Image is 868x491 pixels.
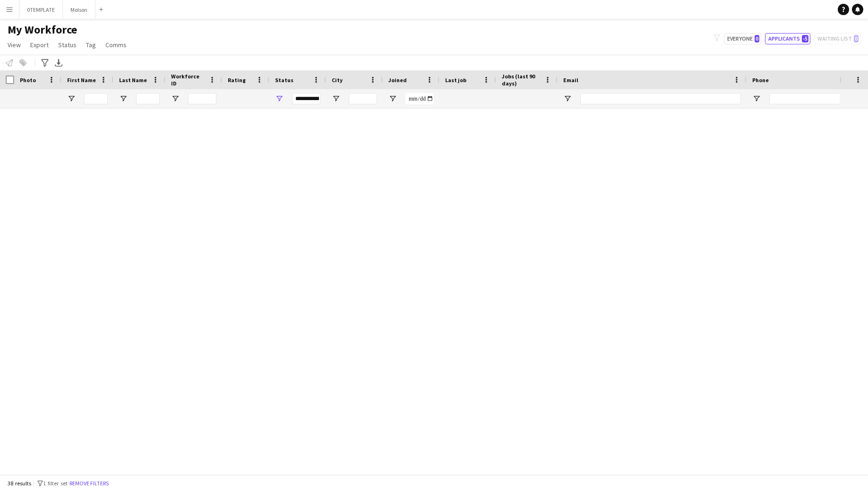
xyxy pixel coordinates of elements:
a: Status [54,39,80,51]
span: View [8,41,21,49]
button: Applicants-5 [765,33,810,44]
button: Open Filter Menu [275,94,284,103]
span: Photo [20,76,36,84]
span: Workforce ID [171,73,205,87]
button: Open Filter Menu [332,94,340,103]
input: First Name Filter Input [84,93,108,104]
a: View [4,39,25,51]
span: Phone [752,76,769,84]
app-action-btn: Export XLSX [53,57,64,68]
span: Joined [388,76,407,84]
a: Comms [102,39,130,51]
input: City Filter Input [349,93,377,104]
button: Open Filter Menu [67,94,76,103]
button: Everyone0 [724,33,761,44]
span: 1 filter set [43,480,68,487]
input: Email Filter Input [580,93,741,104]
span: City [332,76,343,84]
button: Open Filter Menu [752,94,761,103]
span: Rating [228,76,246,84]
span: -5 [802,35,808,42]
input: Last Name Filter Input [136,93,160,104]
button: Open Filter Menu [119,94,128,103]
span: 0 [755,35,759,42]
button: Open Filter Menu [388,94,397,103]
a: Export [26,39,52,51]
span: Jobs (last 90 days) [502,73,541,87]
span: Last Name [119,76,147,84]
span: First Name [67,76,96,84]
span: My Workforce [8,23,77,37]
button: Remove filters [68,478,111,489]
input: Joined Filter Input [405,93,434,104]
span: Comms [105,41,127,49]
input: Workforce ID Filter Input [188,93,216,104]
span: Status [58,41,77,49]
button: Molson [63,0,95,19]
a: Tag [82,39,100,51]
app-action-btn: Advanced filters [39,57,51,68]
span: Export [30,41,49,49]
span: Status [275,76,293,84]
span: Last job [445,76,466,84]
span: Tag [86,41,96,49]
button: Open Filter Menu [171,94,180,103]
input: Phone Filter Input [769,93,862,104]
button: Open Filter Menu [563,94,572,103]
span: Email [563,76,578,84]
button: 0TEMPLATE [19,0,63,19]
